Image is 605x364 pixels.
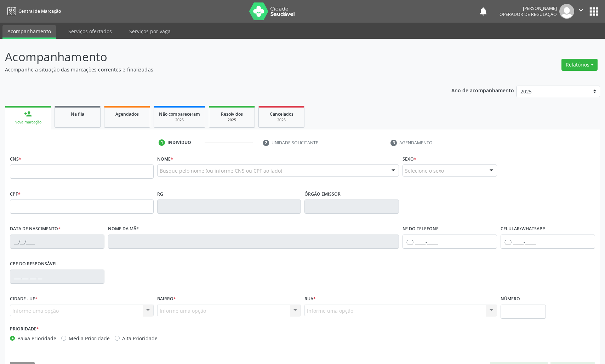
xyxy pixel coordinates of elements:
label: Média Prioridade [69,335,110,342]
label: Nome da mãe [108,224,139,235]
label: CNS [10,154,21,164]
label: RG [157,189,163,200]
label: Nome [157,154,173,164]
label: Número [501,294,520,305]
div: 2025 [264,117,299,123]
span: Operador de regulação [500,11,557,17]
span: Na fila [71,111,84,117]
label: Alta Prioridade [122,335,158,342]
input: ___.___.___-__ [10,270,104,284]
label: Sexo [403,154,416,164]
label: Prioridade [10,324,39,335]
label: Baixa Prioridade [17,335,56,342]
label: Órgão emissor [304,189,341,200]
div: 1 [159,139,165,146]
div: 2025 [159,117,200,123]
span: Agendados [115,111,139,117]
i:  [577,6,585,14]
label: CPF [10,189,21,200]
button: Relatórios [561,59,598,71]
p: Acompanhe a situação das marcações correntes e finalizadas [5,66,422,73]
label: Data de nascimento [10,224,61,235]
p: Ano de acompanhamento [451,86,514,94]
button: notifications [478,6,488,16]
label: Bairro [157,294,176,305]
label: Rua [304,294,316,305]
a: Serviços por vaga [124,25,176,37]
button: apps [588,5,600,18]
a: Serviços ofertados [63,25,117,37]
label: Cidade - UF [10,294,38,305]
a: Acompanhamento [2,25,56,39]
span: Não compareceram [159,111,200,117]
input: (__) _____-_____ [403,235,497,249]
img: img [559,4,574,19]
span: Cancelados [270,111,293,117]
input: (__) _____-_____ [501,235,595,249]
label: Nº do Telefone [403,224,439,235]
span: Busque pelo nome (ou informe CNS ou CPF ao lado) [160,167,282,174]
a: Central de Marcação [5,5,61,17]
label: CPF do responsável [10,259,58,270]
div: 2025 [214,117,250,123]
div: Indivíduo [167,139,191,146]
div: Nova marcação [10,120,46,125]
div: [PERSON_NAME] [500,5,557,11]
span: Selecione o sexo [405,167,444,174]
button:  [574,4,588,19]
label: Celular/WhatsApp [501,224,545,235]
p: Acompanhamento [5,48,422,66]
div: person_add [24,110,32,118]
input: __/__/____ [10,235,104,249]
span: Resolvidos [221,111,243,117]
span: Central de Marcação [18,8,61,14]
